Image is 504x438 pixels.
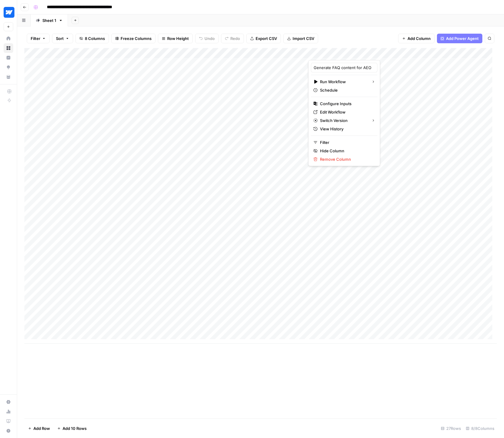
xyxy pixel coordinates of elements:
[246,34,281,43] button: Export CSV
[63,425,87,431] span: Add 10 Rows
[446,35,479,41] span: Add Power Agent
[56,35,64,41] span: Sort
[437,34,482,43] button: Add Power Agent
[121,35,152,41] span: Freeze Columns
[256,35,277,41] span: Export CSV
[33,425,50,431] span: Add Row
[4,43,13,53] a: Browse
[54,424,90,433] button: Add 10 Rows
[204,35,215,41] span: Undo
[320,87,373,93] span: Schedule
[320,139,373,145] span: Filter
[31,35,40,41] span: Filter
[42,17,56,23] div: Sheet 1
[320,79,367,85] span: Run Workflow
[75,34,109,43] button: 8 Columns
[463,424,497,433] div: 8/8 Columns
[438,424,463,433] div: 27 Rows
[4,5,13,20] button: Workspace: Webflow
[320,109,373,115] span: Edit Workflow
[85,35,105,41] span: 8 Columns
[4,53,13,62] a: Insights
[195,34,219,43] button: Undo
[4,416,13,426] a: Learning Hub
[320,101,373,107] span: Configure Inputs
[320,156,373,162] span: Remove Column
[111,34,155,43] button: Freeze Columns
[167,35,189,41] span: Row Height
[4,397,13,407] a: Settings
[221,34,244,43] button: Redo
[320,148,373,154] span: Hide Column
[230,35,240,41] span: Redo
[320,126,373,132] span: View History
[4,62,13,72] a: Opportunities
[24,424,54,433] button: Add Row
[398,34,435,43] button: Add Column
[4,407,13,416] a: Usage
[31,14,68,26] a: Sheet 1
[320,117,367,123] span: Switch Version
[4,72,13,82] a: Your Data
[293,35,314,41] span: Import CSV
[4,34,13,43] a: Home
[158,34,193,43] button: Row Height
[4,426,13,436] button: Help + Support
[4,7,14,18] img: Webflow Logo
[407,35,431,41] span: Add Column
[52,34,73,43] button: Sort
[283,34,318,43] button: Import CSV
[27,34,50,43] button: Filter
